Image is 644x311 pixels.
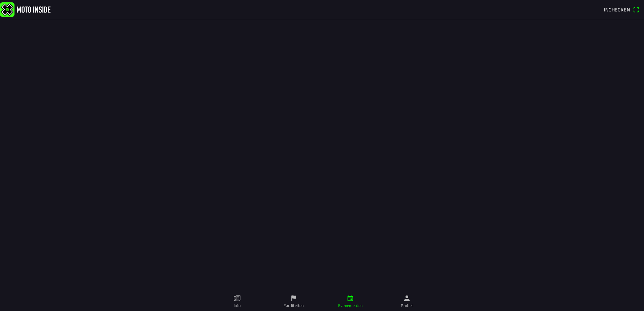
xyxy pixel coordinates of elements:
[403,295,411,302] ion-icon: person
[233,295,241,302] ion-icon: paper
[284,303,303,309] ion-label: Faciliteiten
[347,295,354,302] ion-icon: calendar
[601,4,643,15] a: Incheckenqr scanner
[290,295,297,302] ion-icon: flag
[401,303,413,309] ion-label: Profiel
[338,303,363,309] ion-label: Evenementen
[234,303,240,309] ion-label: Info
[604,6,630,13] span: Inchecken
